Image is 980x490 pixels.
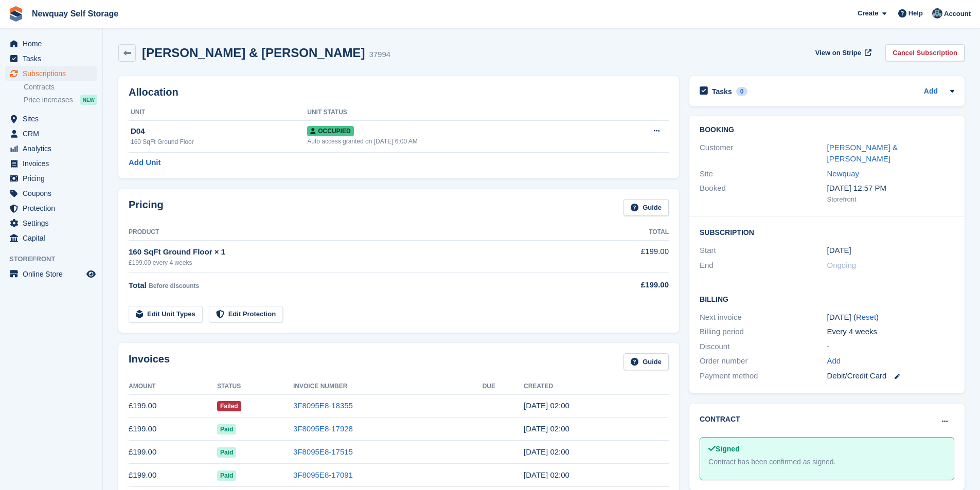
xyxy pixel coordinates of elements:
a: menu [5,51,97,66]
span: Paid [217,424,236,434]
td: £199.00 [129,441,217,464]
div: Customer [700,142,827,165]
div: 37994 [369,49,390,61]
a: menu [5,186,97,201]
div: 160 SqFt Ground Floor × 1 [129,246,586,258]
div: Auto access granted on [DATE] 6:00 AM [307,137,610,146]
a: menu [5,171,97,186]
div: Debit/Credit Card [827,370,954,382]
h2: Allocation [129,86,669,98]
div: Every 4 weeks [827,326,954,338]
div: Order number [700,355,827,367]
a: Newquay [827,169,860,178]
a: 3F8095E8-17928 [293,424,353,433]
div: Booked [700,183,827,204]
td: £199.00 [586,240,669,273]
img: stora-icon-8386f47178a22dfd0bd8f6a31ec36ba5ce8667c1dd55bd0f319d3a0aa187defe.svg [8,6,24,22]
div: - [827,341,954,353]
span: Capital [23,231,84,245]
div: 0 [736,87,748,96]
div: D04 [131,125,307,137]
span: Paid [217,470,236,481]
h2: [PERSON_NAME] & [PERSON_NAME] [142,46,365,60]
a: Edit Unit Types [129,306,203,323]
a: Price increases NEW [24,94,97,105]
span: Before discounts [149,282,199,289]
time: 2025-09-25 01:00:36 UTC [524,401,569,410]
span: Invoices [23,156,84,171]
td: £199.00 [129,394,217,418]
div: £199.00 every 4 weeks [129,258,586,267]
div: Signed [708,444,946,455]
div: Discount [700,341,827,353]
th: Invoice Number [293,378,483,395]
span: Help [908,8,923,19]
h2: Booking [700,126,954,134]
span: Analytics [23,141,84,156]
td: £199.00 [129,464,217,487]
a: menu [5,66,97,81]
span: Online Store [23,267,84,281]
a: Add Unit [129,157,161,169]
span: Price increases [24,95,73,105]
div: Site [700,168,827,180]
a: Reset [856,313,876,321]
a: menu [5,231,97,245]
span: CRM [23,126,84,141]
time: 2024-04-11 01:00:00 UTC [827,245,851,257]
div: £199.00 [586,279,669,291]
span: Pricing [23,171,84,186]
th: Amount [129,378,217,395]
div: Contract has been confirmed as signed. [708,457,946,467]
a: Add [827,355,841,367]
span: Total [129,281,147,289]
a: menu [5,112,97,126]
a: menu [5,267,97,281]
div: End [700,260,827,271]
h2: Contract [700,414,740,425]
td: £199.00 [129,418,217,441]
div: Next invoice [700,312,827,323]
span: Coupons [23,186,84,201]
time: 2025-07-31 01:00:53 UTC [524,447,569,456]
div: Payment method [700,370,827,382]
span: Failed [217,401,241,411]
a: Add [924,86,938,98]
div: NEW [80,95,97,105]
span: Paid [217,447,236,458]
a: 3F8095E8-17091 [293,470,353,479]
a: menu [5,156,97,171]
a: Cancel Subscription [885,44,965,61]
a: View on Stripe [811,44,874,61]
span: Subscriptions [23,66,84,81]
h2: Tasks [712,87,732,96]
span: Storefront [9,254,102,264]
a: Contracts [24,82,97,92]
th: Unit [129,104,307,121]
div: [DATE] 12:57 PM [827,183,954,194]
a: menu [5,216,97,230]
div: Billing period [700,326,827,338]
a: Newquay Self Storage [28,5,122,22]
h2: Billing [700,294,954,304]
span: Account [944,9,971,19]
span: Ongoing [827,261,857,269]
a: Edit Protection [209,306,283,323]
a: Guide [623,199,669,216]
a: [PERSON_NAME] & [PERSON_NAME] [827,143,898,164]
h2: Invoices [129,353,170,370]
div: Storefront [827,194,954,205]
span: View on Stripe [815,48,861,58]
h2: Subscription [700,227,954,237]
a: 3F8095E8-18355 [293,401,353,410]
a: menu [5,126,97,141]
a: menu [5,37,97,51]
span: Tasks [23,51,84,66]
th: Status [217,378,293,395]
div: [DATE] ( ) [827,312,954,323]
th: Total [586,224,669,241]
time: 2025-08-28 01:00:08 UTC [524,424,569,433]
h2: Pricing [129,199,164,216]
span: Create [858,8,878,19]
a: menu [5,141,97,156]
